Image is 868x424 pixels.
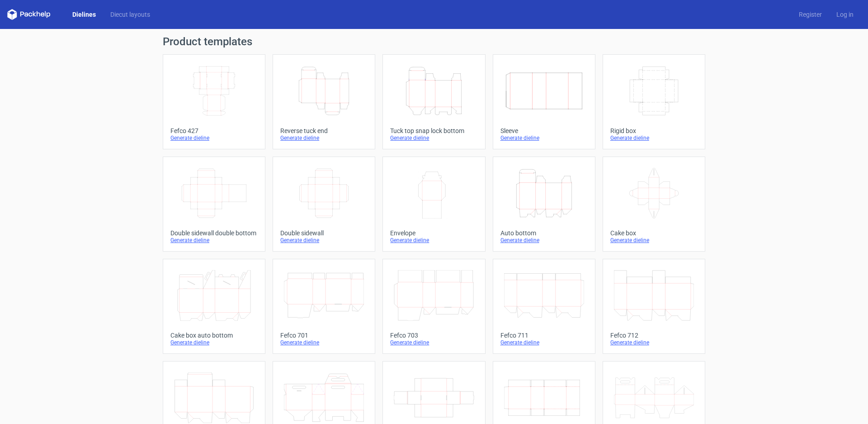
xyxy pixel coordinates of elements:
[280,134,368,142] div: Generate dieline
[170,134,258,142] div: Generate dieline
[170,127,258,134] div: Fefco 427
[500,237,588,244] div: Generate dieline
[382,157,485,252] a: EnvelopeGenerate dieline
[390,229,477,237] div: Envelope
[493,54,595,149] a: SleeveGenerate dieline
[163,36,705,47] h1: Product templates
[103,10,157,19] a: Diecut layouts
[65,10,103,19] a: Dielines
[603,157,705,252] a: Cake boxGenerate dieline
[280,127,368,134] div: Reverse tuck end
[273,157,375,252] a: Double sidewallGenerate dieline
[390,339,477,346] div: Generate dieline
[382,259,485,354] a: Fefco 703Generate dieline
[493,259,595,354] a: Fefco 711Generate dieline
[500,339,588,346] div: Generate dieline
[382,54,485,149] a: Tuck top snap lock bottomGenerate dieline
[390,237,477,244] div: Generate dieline
[610,332,698,339] div: Fefco 712
[610,237,698,244] div: Generate dieline
[273,54,375,149] a: Reverse tuck endGenerate dieline
[280,332,368,339] div: Fefco 701
[610,339,698,346] div: Generate dieline
[170,229,258,237] div: Double sidewall double bottom
[829,10,861,19] a: Log in
[500,332,588,339] div: Fefco 711
[792,10,829,19] a: Register
[280,237,368,244] div: Generate dieline
[170,237,258,244] div: Generate dieline
[493,157,595,252] a: Auto bottomGenerate dieline
[603,259,705,354] a: Fefco 712Generate dieline
[280,229,368,237] div: Double sidewall
[163,259,265,354] a: Cake box auto bottomGenerate dieline
[603,54,705,149] a: Rigid boxGenerate dieline
[500,127,588,134] div: Sleeve
[170,339,258,346] div: Generate dieline
[500,229,588,237] div: Auto bottom
[390,332,477,339] div: Fefco 703
[390,134,477,142] div: Generate dieline
[610,127,698,134] div: Rigid box
[390,127,477,134] div: Tuck top snap lock bottom
[273,259,375,354] a: Fefco 701Generate dieline
[500,134,588,142] div: Generate dieline
[610,229,698,237] div: Cake box
[170,332,258,339] div: Cake box auto bottom
[163,54,265,149] a: Fefco 427Generate dieline
[280,339,368,346] div: Generate dieline
[610,134,698,142] div: Generate dieline
[163,157,265,252] a: Double sidewall double bottomGenerate dieline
